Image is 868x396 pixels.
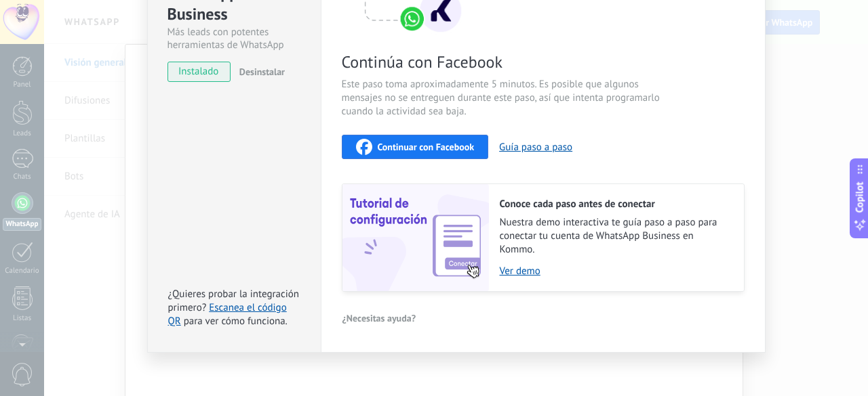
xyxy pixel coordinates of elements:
a: Escanea el código QR [168,301,287,328]
span: instalado [168,62,230,82]
span: ¿Quieres probar la integración primero? [168,288,300,314]
span: Desinstalar [239,66,285,78]
button: ¿Necesitas ayuda? [342,308,417,328]
span: Este paso toma aproximadamente 5 minutos. Es posible que algunos mensajes no se entreguen durante... [342,78,665,118]
h2: Conoce cada paso antes de conectar [500,198,730,211]
span: ¿Necesitas ayuda? [342,313,416,323]
span: Copilot [853,181,867,213]
span: para ver cómo funciona. [184,315,288,328]
button: Guía paso a paso [499,141,572,154]
a: Ver demo [500,265,730,278]
span: Continuar con Facebook [378,142,475,152]
span: Continúa con Facebook [342,51,665,72]
div: Más leads con potentes herramientas de WhatsApp [167,26,301,51]
button: Continuar con Facebook [342,135,489,159]
span: Nuestra demo interactiva te guía paso a paso para conectar tu cuenta de WhatsApp Business en Kommo. [500,216,730,257]
button: Desinstalar [234,62,285,82]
